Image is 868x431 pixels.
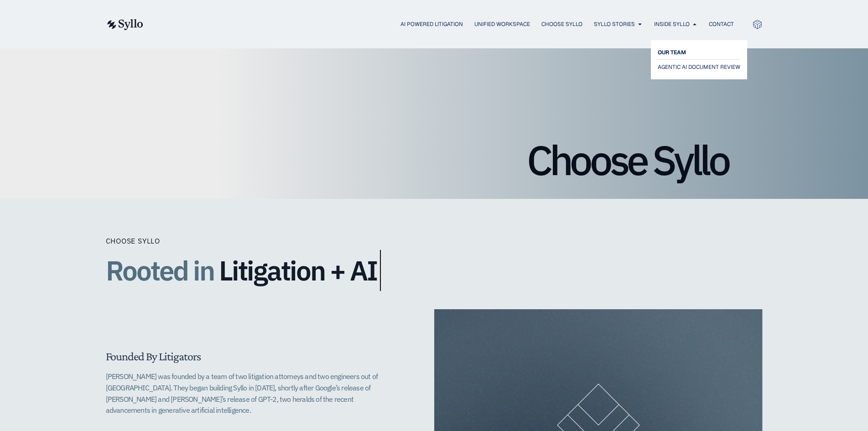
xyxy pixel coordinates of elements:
a: Unified Workspace [474,20,530,28]
a: AI Powered Litigation [400,20,463,28]
a: AGENTIC AI DOCUMENT REVIEW [658,62,740,73]
p: [PERSON_NAME] was founded by a team of two litigation attorneys and two engineers out of [GEOGRAP... [106,371,398,416]
a: Syllo Stories [594,20,635,28]
span: Rooted in [106,250,214,291]
div: Choose Syllo [106,235,471,246]
h1: Choose Syllo [140,140,728,181]
span: OUR TEAM [658,47,686,58]
span: Founded By Litigators [106,350,201,363]
span: Litigation + AI [219,255,377,286]
a: Contact [709,20,734,28]
nav: Menu [161,20,734,29]
img: syllo [106,19,143,30]
div: Menu Toggle [161,20,734,29]
a: Inside Syllo [654,20,690,28]
a: Choose Syllo [541,20,582,28]
a: OUR TEAM [658,47,740,58]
